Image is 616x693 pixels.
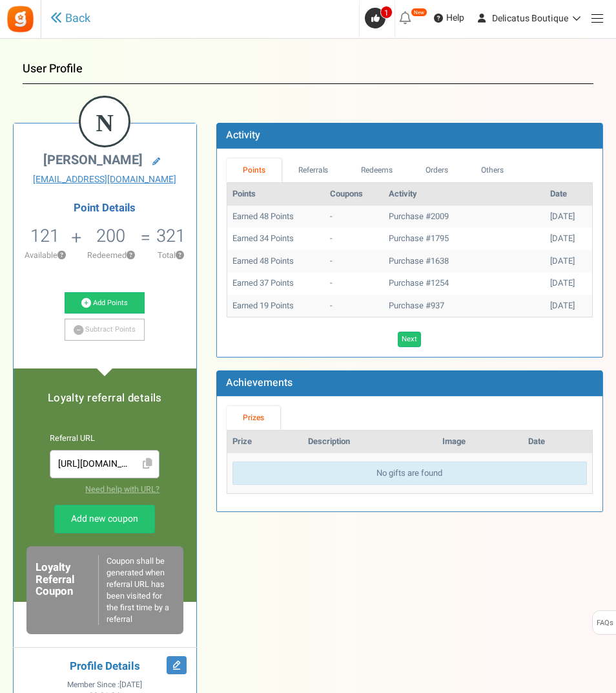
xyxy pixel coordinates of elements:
[384,295,545,317] td: Purchase #937
[65,292,145,314] a: Add Points
[36,562,98,619] h6: Loyalty Referral Coupon
[492,12,568,25] span: Delicatus Boutique
[232,462,587,485] div: No gifts are found
[584,5,610,30] a: Menu
[325,228,384,250] td: -
[226,375,293,390] b: Achievements
[227,431,303,453] th: Prize
[23,661,187,673] h4: Profile Details
[380,6,393,19] span: 1
[6,5,35,34] img: Gratisfaction
[464,158,520,182] a: Others
[437,431,523,453] th: Image
[429,8,469,28] a: Help
[325,183,384,206] th: Coupons
[30,223,59,249] span: 121
[550,233,587,245] div: [DATE]
[523,431,592,453] th: Date
[411,8,427,17] em: New
[384,272,545,295] td: Purchase #1254
[65,319,145,341] a: Subtract Points
[156,226,185,246] h5: 321
[227,250,325,273] td: Earned 48 Points
[26,392,183,404] h5: Loyalty referral details
[596,611,613,635] span: FAQs
[303,431,436,453] th: Description
[545,183,592,206] th: Date
[409,158,465,182] a: Orders
[443,12,464,25] span: Help
[43,151,143,169] span: [PERSON_NAME]
[550,300,587,312] div: [DATE]
[96,226,125,246] h5: 200
[384,206,545,228] td: Purchase #2009
[152,250,189,261] p: Total
[98,555,174,625] div: Coupon shall be generated when referral URL has been visited for the first time by a referral
[20,250,70,261] p: Available
[325,206,384,228] td: -
[550,277,587,290] div: [DATE]
[23,173,187,186] a: [EMAIL_ADDRESS][DOMAIN_NAME]
[384,183,545,206] th: Activity
[227,295,325,317] td: Earned 19 Points
[282,158,345,182] a: Referrals
[384,228,545,250] td: Purchase #1795
[550,255,587,268] div: [DATE]
[85,484,159,495] a: Need help with URL?
[227,272,325,295] td: Earned 37 Points
[325,295,384,317] td: -
[325,250,384,273] td: -
[83,250,139,261] p: Redeemed
[227,183,325,206] th: Points
[226,127,260,143] b: Activity
[325,272,384,295] td: -
[167,656,187,674] i: Edit Profile
[345,158,409,182] a: Redeems
[227,158,282,182] a: Points
[50,434,159,443] h6: Referral URL
[57,251,66,260] button: ?
[384,250,545,273] td: Purchase #1638
[54,505,155,533] a: Add new coupon
[398,332,421,347] a: Next
[14,202,196,214] h4: Point Details
[23,52,593,84] h1: User Profile
[227,406,281,430] a: Prizes
[176,251,184,260] button: ?
[227,228,325,250] td: Earned 34 Points
[550,211,587,223] div: [DATE]
[127,251,135,260] button: ?
[81,98,128,148] figcaption: N
[137,453,158,476] span: Click to Copy
[365,8,395,28] a: 1
[227,206,325,228] td: Earned 48 Points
